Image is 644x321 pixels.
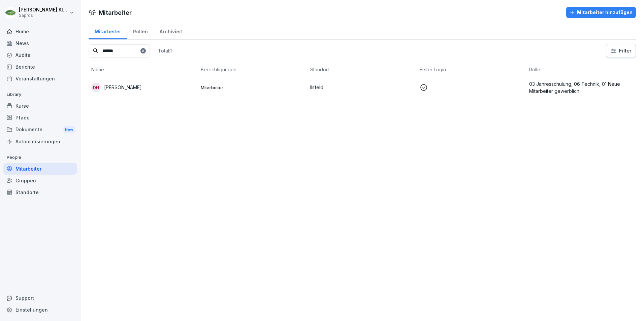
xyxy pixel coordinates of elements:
a: Kurse [3,100,77,112]
th: Name [89,63,198,76]
p: Sapros [19,13,68,18]
div: Dokumente [3,123,77,136]
a: Rollen [127,22,154,39]
th: Standort [308,63,417,76]
a: Automatisierungen [3,136,77,147]
a: Mitarbeiter [3,163,77,175]
p: [PERSON_NAME] [104,84,142,91]
a: Archiviert [154,22,189,39]
div: Support [3,292,77,304]
th: Erster Login [417,63,526,76]
p: 03 Jahresschulung, 06 Technik, 01 Neue Mitarbeiter gewerblich [529,80,633,95]
a: Gruppen [3,175,77,186]
div: Filter [610,47,632,54]
a: Standorte [3,186,77,198]
button: Mitarbeiter hinzufügen [566,7,636,18]
th: Berechtigungen [198,63,308,76]
a: Home [3,26,77,37]
a: News [3,37,77,49]
h1: Mitarbeiter [99,8,132,17]
p: Ilsfeld [310,84,414,91]
a: Pfade [3,112,77,123]
p: Library [3,89,77,100]
p: [PERSON_NAME] Kleinbeck [19,7,68,13]
div: New [63,126,75,134]
a: Mitarbeiter [89,22,127,39]
a: Veranstaltungen [3,73,77,84]
div: Mitarbeiter hinzufügen [570,9,633,16]
a: Berichte [3,61,77,73]
p: Mitarbeiter [201,84,305,91]
a: Einstellungen [3,304,77,316]
div: DH [91,83,101,92]
a: Audits [3,49,77,61]
th: Rolle [526,63,636,76]
p: Total: 1 [158,47,172,54]
p: People [3,152,77,163]
a: DokumenteNew [3,123,77,136]
button: Filter [606,44,636,58]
